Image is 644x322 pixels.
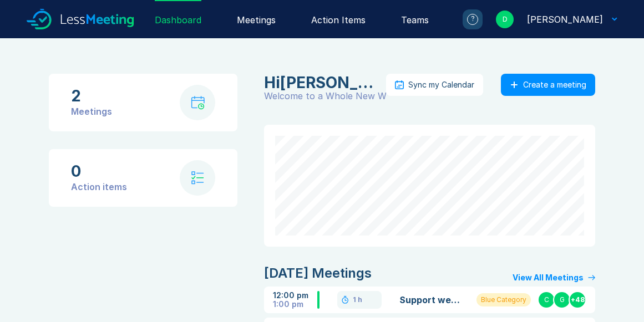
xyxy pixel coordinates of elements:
div: ? [467,14,478,25]
div: Meetings [71,105,112,118]
img: calendar-with-clock.svg [191,96,205,110]
div: Create a meeting [523,80,586,89]
div: Blue Category [476,293,531,306]
button: Create a meeting [501,74,595,96]
div: 2 [71,87,112,105]
div: D [496,11,514,28]
div: Welcome to a Whole New World of Meetings [264,91,386,100]
button: Sync my Calendar [386,74,483,96]
div: 1 h [353,295,362,304]
div: 1:00 pm [273,300,317,309]
img: check-list.svg [191,171,204,185]
div: David Fox [264,74,379,91]
a: ? [449,9,483,29]
div: [DATE] Meetings [264,264,372,282]
div: Action items [71,180,127,193]
div: David Fox [527,13,603,26]
div: Sync my Calendar [408,80,474,89]
a: View All Meetings [513,273,595,282]
div: View All Meetings [513,273,584,282]
a: Support weekly Meeting [399,293,463,306]
div: G [553,291,571,309]
div: 0 [71,162,127,180]
div: + 48 [569,291,586,309]
div: C [537,291,555,309]
div: 12:00 pm [273,291,317,300]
